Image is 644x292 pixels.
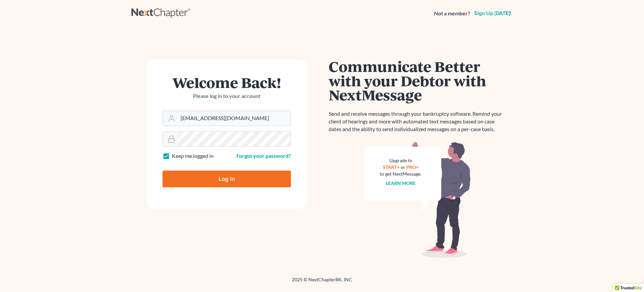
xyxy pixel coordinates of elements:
img: nextmessage_bg-59042aed3d76b12b5cd301f8e5b87938c9018125f34e5fa2b7a6b67550977c72.svg [364,141,471,258]
a: PRO+ [406,164,419,170]
a: Forgot your password? [236,153,291,159]
span: or [401,164,405,170]
a: START+ [383,164,400,170]
div: Upgrade to [380,157,421,164]
p: Send and receive messages through your bankruptcy software. Remind your client of hearings and mo... [329,110,506,133]
label: Keep me logged in [172,152,214,160]
input: Log In [163,171,291,187]
div: 2025 © NextChapterBK, INC [131,276,513,288]
div: to get NextMessage. [380,171,421,177]
strong: Not a member? [434,10,470,17]
h1: Welcome Back! [163,75,291,90]
a: Learn more [386,180,416,186]
p: Please log in to your account [163,92,291,100]
input: Email Address [178,111,291,126]
a: Sign up [DATE]! [473,11,513,16]
h1: Communicate Better with your Debtor with NextMessage [329,59,506,102]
